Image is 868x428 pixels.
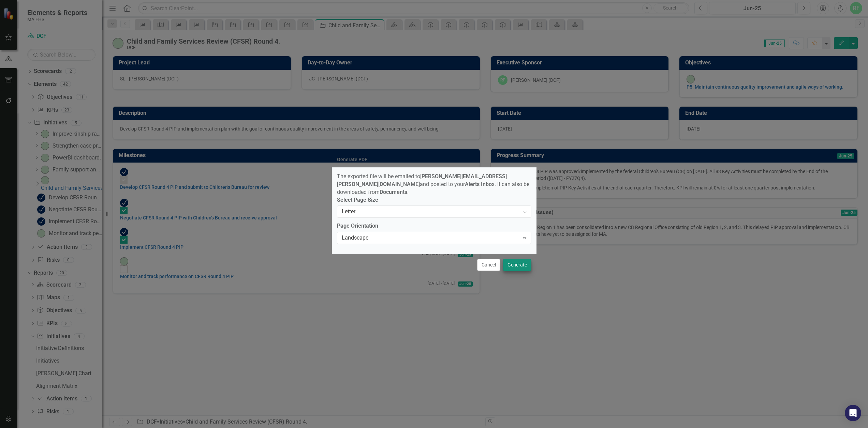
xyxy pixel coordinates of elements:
[342,234,519,242] div: Landscape
[465,181,495,187] strong: Alerts Inbox
[380,189,407,195] strong: Documents
[337,222,531,230] label: Page Orientation
[337,157,367,162] div: Generate PDF
[477,259,500,271] button: Cancel
[337,196,531,204] label: Select Page Size
[503,259,531,271] button: Generate
[845,405,861,421] div: Open Intercom Messenger
[342,208,519,216] div: Letter
[337,173,507,187] strong: [PERSON_NAME][EMAIL_ADDRESS][PERSON_NAME][DOMAIN_NAME]
[337,173,529,195] span: The exported file will be emailed to and posted to your . It can also be downloaded from .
